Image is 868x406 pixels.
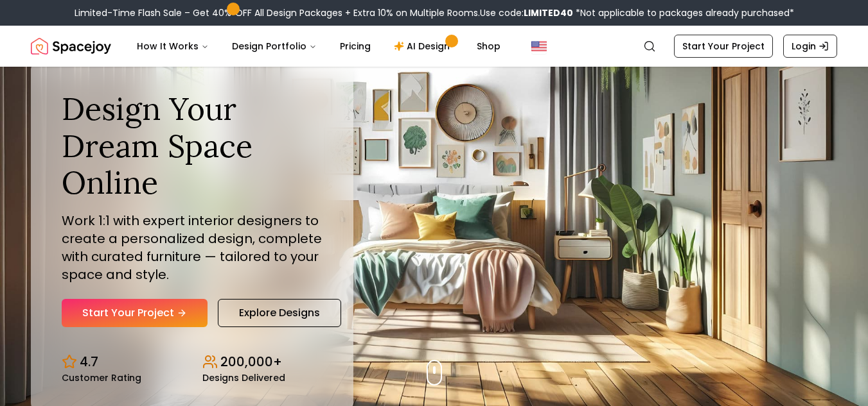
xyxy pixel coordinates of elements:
a: Pricing [330,33,381,59]
p: 200,000+ [220,353,282,371]
small: Designs Delivered [202,373,285,382]
img: Spacejoy Logo [31,33,111,59]
img: United States [531,38,547,54]
button: Design Portfolio [222,33,327,59]
a: AI Design [384,33,464,59]
span: *Not applicable to packages already purchased* [573,6,794,19]
nav: Global [31,26,837,67]
a: Login [783,35,837,58]
h1: Design Your Dream Space Online [62,90,323,201]
a: Start Your Project [674,35,773,58]
a: Spacejoy [31,33,111,59]
a: Start Your Project [62,299,208,327]
button: How It Works [127,33,219,59]
a: Explore Designs [218,299,341,327]
span: Use code: [480,6,573,19]
a: Shop [466,33,511,59]
b: LIMITED40 [524,6,573,19]
div: Limited-Time Flash Sale – Get 40% OFF All Design Packages + Extra 10% on Multiple Rooms. [75,6,794,19]
p: Work 1:1 with expert interior designers to create a personalized design, complete with curated fu... [62,212,323,283]
div: Design stats [62,343,323,382]
small: Customer Rating [62,373,141,382]
nav: Main [127,33,511,59]
p: 4.7 [80,353,98,371]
